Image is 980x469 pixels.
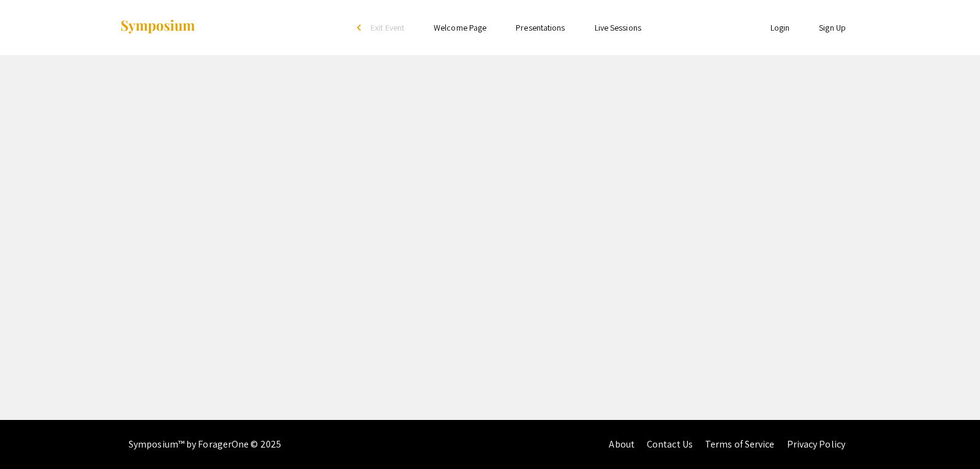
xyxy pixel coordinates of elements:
[129,420,281,469] div: Symposium™ by ForagerOne © 2025
[434,22,486,33] a: Welcome Page
[647,438,693,451] a: Contact Us
[787,438,845,451] a: Privacy Policy
[357,24,364,31] div: arrow_back_ios
[771,22,790,33] a: Login
[609,438,635,451] a: About
[595,22,641,33] a: Live Sessions
[371,22,404,33] span: Exit Event
[705,438,775,451] a: Terms of Service
[819,22,846,33] a: Sign Up
[516,22,565,33] a: Presentations
[119,19,196,36] img: Symposium by ForagerOne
